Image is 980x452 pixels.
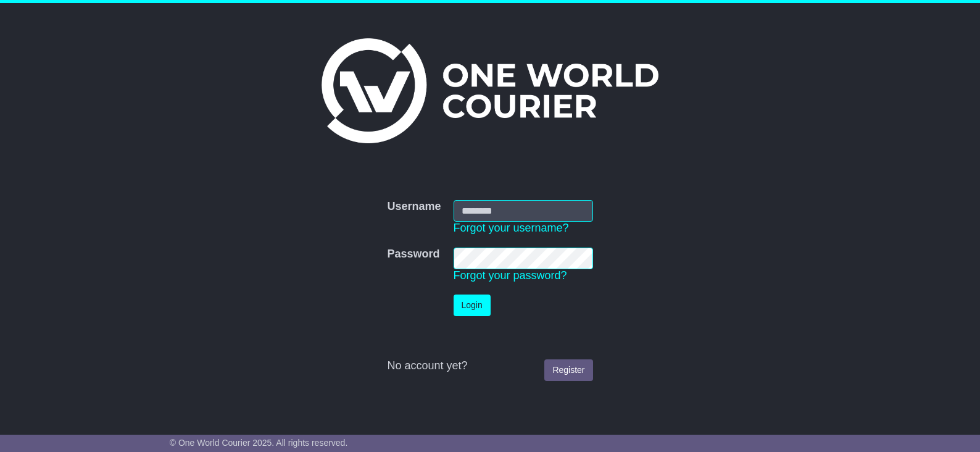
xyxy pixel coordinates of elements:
[454,295,491,316] button: Login
[322,38,658,143] img: One World
[387,248,439,261] label: Password
[544,359,592,381] a: Register
[170,438,348,448] span: © One World Courier 2025. All rights reserved.
[454,222,569,234] a: Forgot your username?
[387,200,441,214] label: Username
[454,269,567,282] a: Forgot your password?
[387,359,592,373] div: No account yet?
